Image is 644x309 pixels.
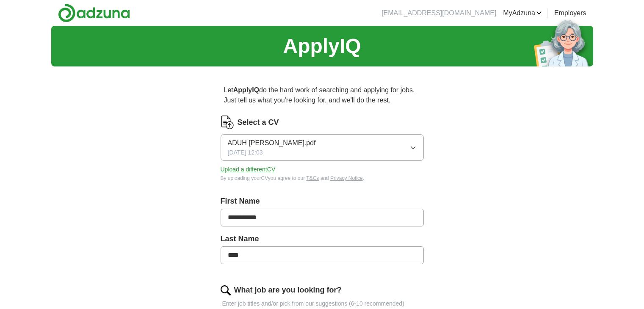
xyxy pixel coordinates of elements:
span: ADUH [PERSON_NAME].pdf [228,138,316,148]
img: Adzuna logo [58,3,130,22]
p: Let do the hard work of searching and applying for jobs. Just tell us what you're looking for, an... [221,82,424,109]
label: What job are you looking for? [234,284,342,296]
label: Select a CV [238,117,279,128]
button: Upload a differentCV [221,165,276,174]
span: [DATE] 12:03 [228,148,263,157]
label: Last Name [221,233,424,245]
label: First Name [221,196,424,207]
h1: ApplyIQ [283,31,361,61]
li: [EMAIL_ADDRESS][DOMAIN_NAME] [381,8,496,18]
a: Privacy Notice [330,175,363,181]
img: search.png [221,285,231,295]
strong: ApplyIQ [233,86,259,94]
a: T&Cs [306,175,319,181]
a: MyAdzuna [503,8,542,18]
p: Enter job titles and/or pick from our suggestions (6-10 recommended) [221,299,424,308]
a: Employers [554,8,586,18]
img: CV Icon [221,116,234,129]
button: ADUH [PERSON_NAME].pdf[DATE] 12:03 [221,134,424,161]
div: By uploading your CV you agree to our and . [221,174,424,182]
